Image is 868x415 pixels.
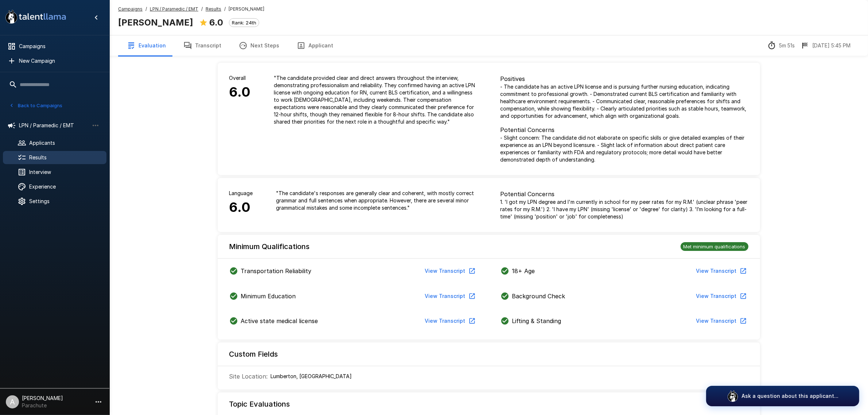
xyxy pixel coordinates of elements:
button: Next Steps [230,35,288,56]
h6: Minimum Qualifications [229,241,310,252]
p: 18+ Age [512,267,535,275]
h6: 6.0 [229,197,253,218]
button: Applicant [288,35,342,56]
p: 5m 51s [779,42,795,49]
p: Language [229,190,253,197]
h6: 6.0 [229,82,251,103]
p: Minimum Education [241,292,296,300]
button: View Transcript [693,290,748,303]
b: 6.0 [209,17,223,28]
p: Active state medical license [241,317,318,325]
p: Lumberton, NC [271,373,352,380]
p: Potential Concerns [501,125,748,134]
span: [PERSON_NAME] [229,5,264,13]
span: / [224,5,226,13]
button: Evaluation [118,35,175,56]
button: View Transcript [422,290,477,303]
p: Lifting & Standing [512,317,561,325]
p: Ask a question about this applicant... [742,392,838,400]
p: [DATE] 5:45 PM [812,42,851,49]
u: Results [206,6,221,12]
p: 1. 'I got my LPN degree and I'm currently in school for my peer rates for my R.M.' (unclear phras... [501,198,748,220]
span: Met minimum qualifications [681,244,748,249]
p: Potential Concerns [501,190,748,198]
p: - The candidate has an active LPN license and is pursuing further nursing education, indicating c... [501,83,748,120]
span: / [201,5,203,13]
span: Rank: 24th [229,20,259,26]
button: View Transcript [693,314,748,328]
p: Positives [501,74,748,83]
button: Transcript [175,35,230,56]
b: [PERSON_NAME] [118,17,193,28]
u: LPN / Paramedic / EMT [150,6,198,12]
p: Overall [229,74,251,82]
p: " The candidate provided clear and direct answers throughout the interview, demonstrating profess... [274,74,477,125]
button: View Transcript [422,264,477,278]
h6: Custom Fields [229,348,278,360]
button: View Transcript [422,314,477,328]
p: - Slight concern: The candidate did not elaborate on specific skills or give detailed examples of... [501,134,748,163]
span: / [145,5,147,13]
div: The date and time when the interview was completed [801,41,851,50]
u: Campaigns [118,6,143,12]
p: Site Location : [229,372,268,381]
p: " The candidate's responses are generally clear and coherent, with mostly correct grammar and ful... [276,190,477,212]
button: View Transcript [693,264,748,278]
img: logo_glasses@2x.png [727,390,739,402]
h6: Topic Evaluations [229,398,290,410]
p: Transportation Reliability [241,267,312,275]
div: The time between starting and completing the interview [767,41,795,50]
button: Ask a question about this applicant... [706,386,859,406]
p: Background Check [512,292,565,300]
